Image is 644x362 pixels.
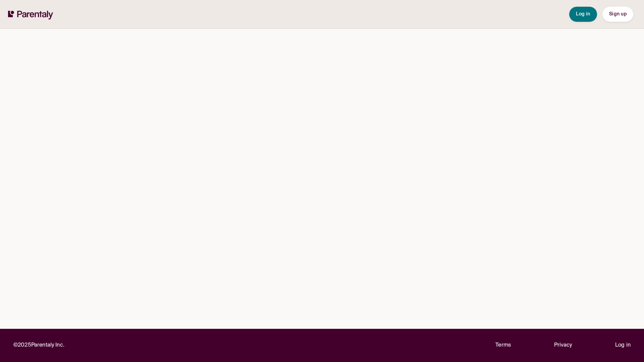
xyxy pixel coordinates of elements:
a: Privacy [554,341,572,350]
a: Log in [615,341,631,350]
span: Log in [576,12,590,16]
a: Terms [495,341,511,350]
p: © 2025 Parentaly Inc. [13,341,64,350]
button: Log in [569,7,597,22]
button: Sign up [602,7,633,22]
span: Sign up [609,12,627,16]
